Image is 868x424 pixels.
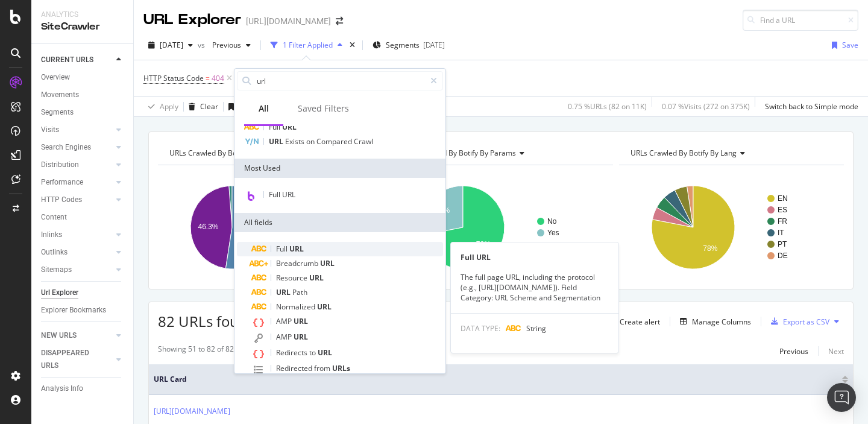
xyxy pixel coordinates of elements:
div: [DATE] [423,40,445,50]
div: SiteCrawler [41,20,124,34]
a: Overview [41,71,125,84]
div: Full URL [451,252,618,262]
div: DISAPPEARED URLS [41,347,102,372]
span: Segments [386,40,420,50]
span: Full [269,122,282,132]
span: 2025 Aug. 20th [160,40,183,50]
span: Crawl [354,136,373,147]
a: Movements [41,89,125,101]
span: URL [317,302,332,312]
div: All [259,103,269,115]
span: 404 [212,70,224,87]
div: Movements [41,89,79,101]
button: Save [224,97,255,116]
span: Redirected [276,363,314,373]
div: Manage Columns [692,317,751,327]
a: Content [41,211,125,224]
button: Switch back to Simple mode [760,97,858,116]
span: URL Card [154,374,839,385]
div: Distribution [41,159,79,171]
h4: URLs Crawled By Botify By params [398,144,603,163]
span: Full [276,244,289,254]
a: Segments [41,106,125,119]
div: Inlinks [41,229,62,241]
span: HTTP Status Code [143,73,204,83]
span: on [306,136,316,147]
text: DE [778,252,788,260]
span: from [314,363,332,373]
div: 1 Filter Applied [283,40,333,50]
div: URL Explorer [143,10,241,30]
div: HTTP Codes [41,194,82,206]
span: URLs [332,363,350,373]
input: Search by field name [256,72,425,90]
button: Manage Columns [675,314,751,329]
button: Apply [143,97,178,116]
a: Explorer Bookmarks [41,304,125,317]
span: URL [309,273,324,283]
div: All fields [234,213,445,232]
div: Showing 51 to 82 of 82 entries [158,344,259,358]
a: Sitemaps [41,264,113,276]
span: 82 URLs found [158,311,257,331]
a: Url Explorer [41,286,125,299]
button: Previous [779,344,808,358]
button: Save [827,36,858,55]
span: URL [320,258,335,268]
button: Clear [184,97,218,116]
a: HTTP Codes [41,194,113,206]
button: Export as CSV [766,312,829,331]
a: CURRENT URLS [41,54,113,66]
text: 78% [703,244,718,253]
a: Distribution [41,159,113,171]
div: Overview [41,71,70,84]
span: URL [276,287,292,297]
button: Next [828,344,844,358]
span: URL [294,316,308,326]
a: Search Engines [41,141,113,154]
text: 72% [476,240,490,248]
svg: A chart. [158,175,383,280]
div: Segments [41,106,74,119]
button: Previous [207,36,256,55]
span: Redirects [276,347,309,358]
input: Find a URL [743,10,858,31]
text: EN [778,194,788,203]
button: Create alert [603,312,660,331]
text: No [547,217,557,226]
span: URL [269,136,285,147]
text: FR [778,217,787,226]
div: Explorer Bookmarks [41,304,106,317]
div: 0.75 % URLs ( 82 on 11K ) [568,101,647,112]
text: PT [778,240,787,248]
div: Switch back to Simple mode [765,101,858,112]
span: URL [294,332,308,342]
div: Previous [779,346,808,356]
a: DISAPPEARED URLS [41,347,113,372]
div: Outlinks [41,246,68,259]
span: URLs Crawled By Botify By lang [631,148,737,158]
span: String [526,323,546,334]
div: 0.07 % Visits ( 272 on 375K ) [662,101,750,112]
div: Url Explorer [41,286,78,299]
span: Resource [276,273,309,283]
a: [URL][DOMAIN_NAME] [154,405,230,417]
div: Open Intercom Messenger [827,383,856,412]
div: Content [41,211,67,224]
div: Search Engines [41,141,91,154]
svg: A chart. [389,175,614,280]
span: Previous [207,40,241,50]
svg: A chart. [619,175,844,280]
span: URL [282,122,297,132]
div: Saved Filters [298,103,349,115]
button: 1 Filter Applied [266,36,347,55]
span: Compared [316,136,354,147]
span: to [309,347,318,358]
div: Clear [200,101,218,112]
button: Segments[DATE] [368,36,450,55]
div: CURRENT URLS [41,54,93,66]
span: Breadcrumb [276,258,320,268]
a: Performance [41,176,113,189]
